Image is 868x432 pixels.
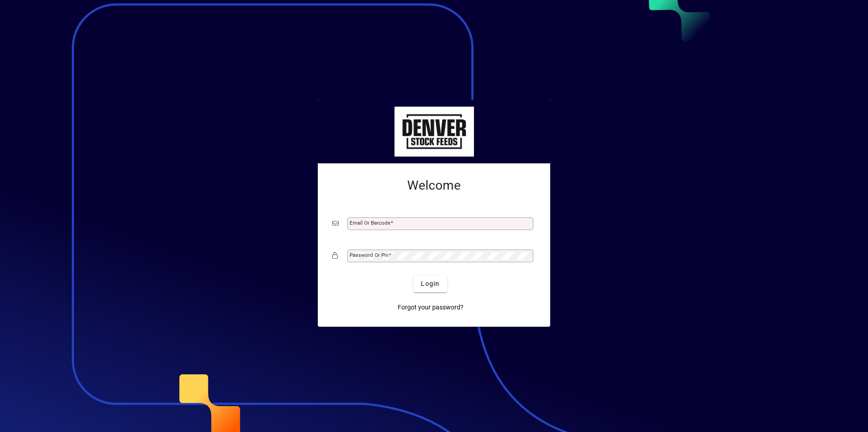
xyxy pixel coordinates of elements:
[332,178,536,193] h2: Welcome
[414,276,447,292] button: Login
[394,299,467,316] a: Forgot your password?
[421,279,439,289] span: Login
[398,303,464,312] span: Forgot your password?
[350,220,390,226] mat-label: Email or Barcode
[350,252,389,258] mat-label: Password or Pin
